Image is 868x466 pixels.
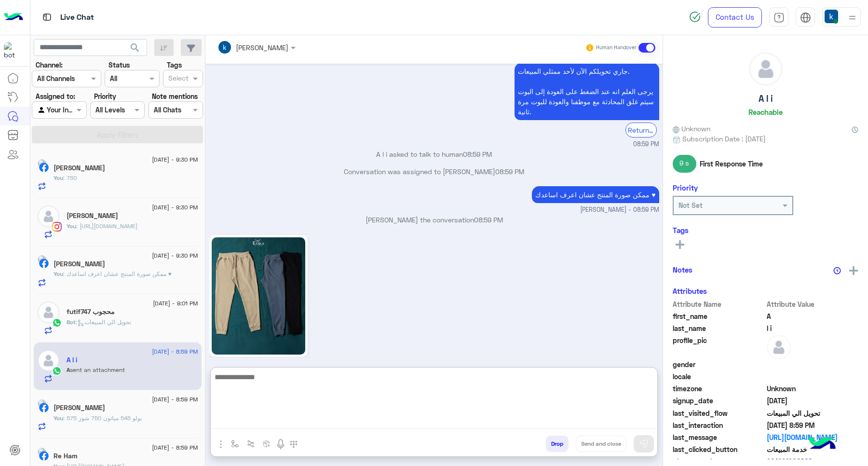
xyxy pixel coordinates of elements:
img: Instagram [52,222,62,232]
img: spinner [689,11,701,23]
img: defaultAdmin.png [749,53,782,85]
label: Assigned to: [36,91,75,101]
p: [PERSON_NAME] the conversation [209,215,659,225]
div: Select [167,73,189,85]
a: tab [769,7,788,27]
span: 750 [63,174,77,181]
label: Priority [94,91,116,101]
span: Bot [67,318,76,326]
p: Live Chat [60,11,94,24]
img: tab [773,12,785,23]
img: picture [38,448,46,456]
p: Conversation was assigned to [PERSON_NAME] [209,166,659,177]
img: Facebook [39,403,49,412]
img: defaultAdmin.png [767,335,791,359]
span: [DATE] - 9:30 PM [152,155,198,164]
span: : تحويل الي المبيعات [76,318,131,326]
span: You [54,174,63,181]
span: بولو 545 مياتون 750 شوز 575 [63,414,142,422]
span: Unknown [673,123,710,134]
span: last_interaction [673,420,765,430]
label: Status [108,60,130,70]
span: [DATE] - 9:30 PM [152,251,198,260]
img: defaultAdmin.png [38,350,59,371]
h5: Re Ham [54,452,78,460]
p: 12/9/2025, 8:59 PM [532,186,659,203]
span: 08:59 PM [463,150,492,158]
span: https://eagle.com.eg/products/pants-chino-basic-ch-414-s25?variant=48625324359913 [76,222,137,230]
span: خدمة المبيعات [767,444,859,454]
h5: futif747 محجوب [67,308,115,316]
button: create order [259,436,275,452]
h5: A l i [67,356,77,364]
span: timezone [673,384,765,394]
img: send voice note [275,439,286,450]
a: [URL][DOMAIN_NAME] [767,432,859,442]
span: locale [673,371,765,382]
span: last_message [673,432,765,442]
span: gender [673,359,765,370]
span: Subscription Date : [DATE] [682,134,766,144]
img: Logo [4,7,23,27]
span: 9 s [673,155,696,172]
span: 2025-09-05T12:42:55.633Z [767,396,859,406]
span: [DATE] - 8:59 PM [152,443,198,452]
img: WhatsApp [52,366,62,376]
small: Human Handover [596,44,637,52]
h6: Priority [673,183,698,192]
span: l i [767,323,859,333]
span: [PERSON_NAME] - 08:59 PM [580,206,659,215]
label: Channel: [36,60,63,70]
button: Trigger scenario [243,436,259,452]
img: hulul-logo.png [805,427,839,461]
img: userImage [825,10,838,23]
img: 713415422032625 [4,42,21,59]
h5: Saif Khaled [54,260,105,268]
img: profile [846,12,858,24]
button: Send and close [576,436,626,452]
span: profile_pic [673,335,765,357]
img: WhatsApp [52,318,62,328]
img: Trigger scenario [247,440,255,448]
span: null [767,359,859,370]
span: A [67,366,70,373]
button: Drop [546,436,569,452]
span: sent an attachment [70,366,125,373]
img: Facebook [39,451,49,461]
button: select flow [227,436,243,452]
p: A l i asked to talk to human [209,149,659,159]
span: تحويل الي المبيعات [767,408,859,418]
span: [DATE] - 9:01 PM [153,299,198,308]
span: You [54,270,63,277]
span: [DATE] - 9:30 PM [152,203,198,212]
img: create order [263,440,271,448]
span: 08:59 PM [474,216,503,224]
h5: Mohamed Samy [54,164,105,172]
h6: Notes [673,265,692,274]
span: First Response Time [700,159,763,169]
span: A [767,311,859,321]
img: add [849,266,858,275]
p: 12/9/2025, 8:59 PM [515,63,659,120]
span: first_name [673,311,765,321]
label: Tags [167,60,182,70]
img: tab [800,12,811,23]
img: make a call [290,440,298,448]
span: You [67,222,76,230]
img: defaultAdmin.png [38,206,59,227]
img: Facebook [39,259,49,268]
img: send attachment [215,439,227,450]
h5: خالد محمد [67,212,118,220]
span: Attribute Value [767,299,859,309]
img: picture [38,159,46,168]
div: Return to Bot [625,123,657,137]
span: Unknown [767,384,859,394]
button: search [123,39,147,60]
img: send message [639,439,649,449]
span: null [767,371,859,382]
img: defaultAdmin.png [38,302,59,323]
span: [DATE] - 8:59 PM [152,347,198,356]
span: last_name [673,323,765,333]
span: [DATE] - 8:59 PM [152,395,198,404]
span: 2025-09-12T17:59:30.319Z [767,420,859,430]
